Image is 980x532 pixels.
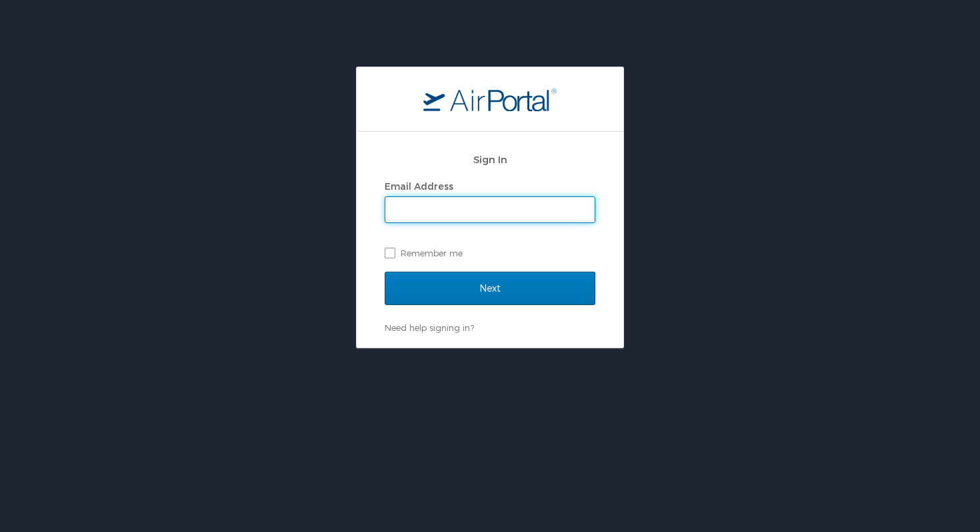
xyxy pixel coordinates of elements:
label: Email Address [385,180,453,192]
label: Remember me [385,243,595,263]
a: Need help signing in? [385,322,474,333]
img: logo [423,87,557,111]
h2: Sign In [385,152,595,167]
input: Next [385,272,595,305]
